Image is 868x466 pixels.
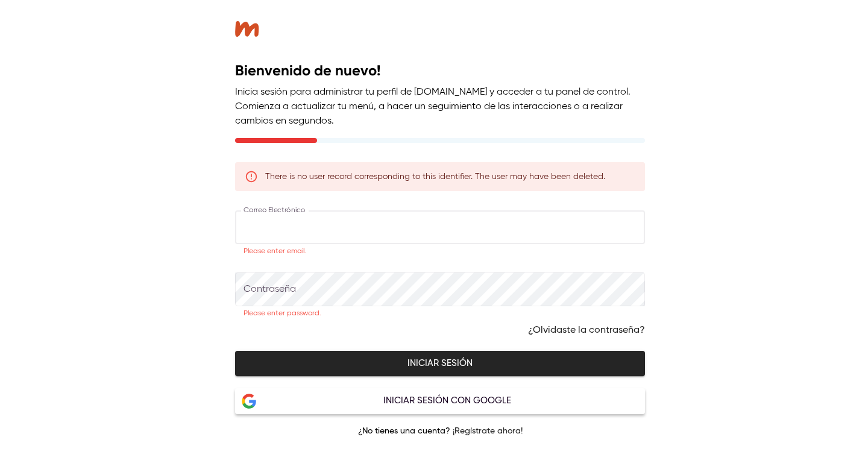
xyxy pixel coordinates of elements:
span: Iniciar sesión [248,356,632,371]
div: There is no user record corresponding to this identifier. The user may have been deleted. [265,166,605,187]
p: Please enter password. [244,308,637,320]
img: Google Logo [242,393,256,409]
h2: Bienvenido de nuevo! [235,61,645,80]
button: Google LogoIniciar sesión con Google [235,388,645,414]
a: ¡Regístrate ahora! [453,427,523,435]
p: Inicia sesión para administrar tu perfil de [DOMAIN_NAME] y acceder a tu panel de control. Comien... [235,85,645,128]
div: Iniciar sesión con Google [256,393,638,409]
p: ¿No tienes una cuenta? [235,426,645,436]
a: ¿Olvidaste la contraseña? [528,325,645,336]
button: Iniciar sesión [235,351,645,376]
p: Please enter email. [244,246,637,258]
